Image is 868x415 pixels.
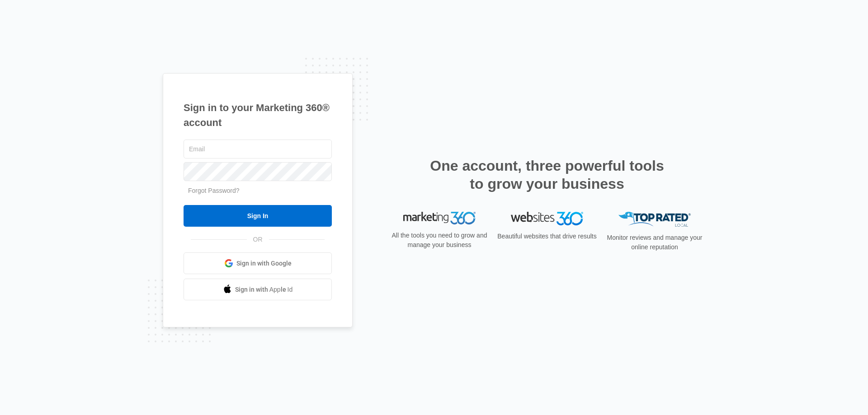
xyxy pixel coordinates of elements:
[184,100,332,130] h1: Sign in to your Marketing 360® account
[236,259,292,268] span: Sign in with Google
[427,157,667,193] h2: One account, three powerful tools to grow your business
[403,212,476,224] img: Marketing 360
[235,285,293,294] span: Sign in with Apple Id
[184,279,332,300] a: Sign in with Apple Id
[184,140,332,159] input: Email
[184,252,332,274] a: Sign in with Google
[618,212,691,227] img: Top Rated Local
[389,231,490,250] p: All the tools you need to grow and manage your business
[184,205,332,227] input: Sign In
[247,235,269,244] span: OR
[188,187,240,194] a: Forgot Password?
[496,232,598,241] p: Beautiful websites that drive results
[511,212,583,225] img: Websites 360
[604,233,705,252] p: Monitor reviews and manage your online reputation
